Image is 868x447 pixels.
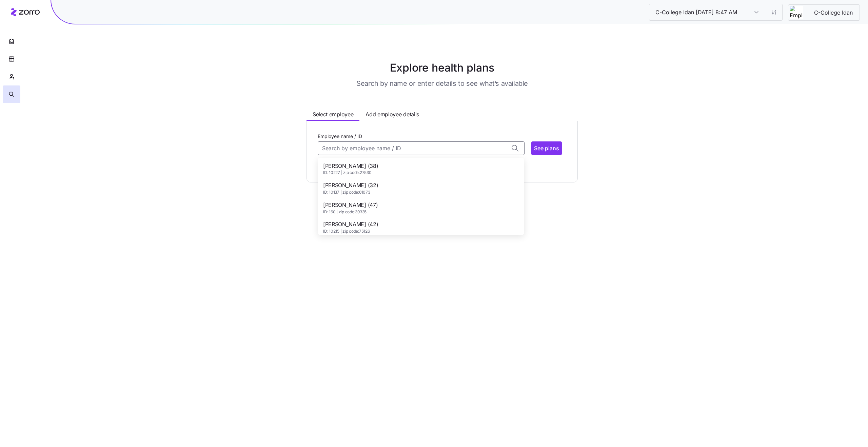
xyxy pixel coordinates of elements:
span: [PERSON_NAME] (47) [323,201,378,209]
span: ID: 160 | zip code: 39335 [323,209,378,215]
span: ID: 10215 | zip code: 75126 [323,229,378,234]
span: ID: 10227 | zip code: 27530 [323,170,378,176]
span: [PERSON_NAME] (32) [323,181,378,190]
span: ID: 10137 | zip code: 61073 [323,190,378,195]
h1: Explore health plans [274,60,610,76]
h3: Search by name or enter details to see what’s available [356,79,528,88]
input: Search by employee name / ID [318,141,525,155]
button: See plans [531,141,562,155]
img: Employer logo [790,6,803,19]
span: [PERSON_NAME] (38) [323,162,378,170]
span: See plans [534,144,559,152]
span: Add employee details [366,110,419,119]
button: Settings [766,4,782,20]
label: Employee name / ID [318,133,362,140]
span: [PERSON_NAME] (42) [323,220,378,229]
span: Select employee [313,110,353,119]
span: C-College Idan [809,8,858,17]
